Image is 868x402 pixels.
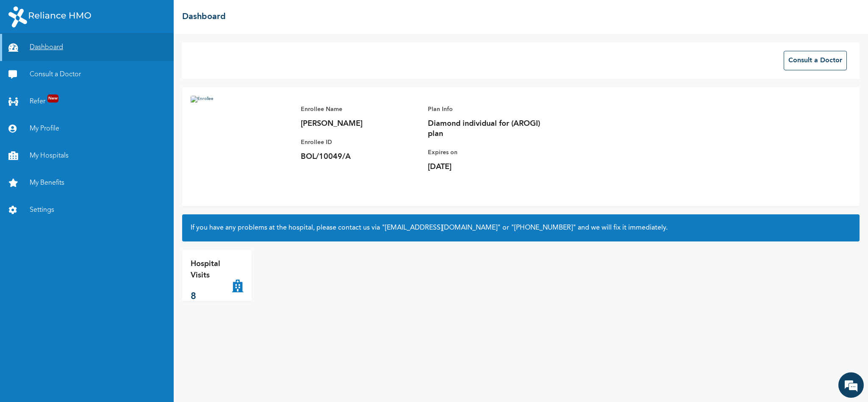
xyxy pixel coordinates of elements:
[49,120,117,205] span: We're online!
[511,225,576,231] a: "[PHONE_NUMBER]"
[428,162,546,172] p: [DATE]
[301,137,419,147] p: Enrollee ID
[182,11,226,23] h2: Dashboard
[428,119,546,139] p: Diamond individual for (AROGI) plan
[47,94,58,103] span: New
[8,6,91,28] img: RelianceHMO's Logo
[191,96,292,197] img: Enrollee
[301,119,419,129] p: [PERSON_NAME]
[16,42,34,64] img: d_794563401_company_1708531726252_794563401
[301,104,419,114] p: Enrollee Name
[191,258,232,281] p: Hospital Visits
[44,47,142,58] div: Chat with us now
[4,258,161,287] textarea: Type your message and hit 'Enter'
[191,223,851,233] h2: If you have any problems at the hospital, please contact us via or and we will fix it immediately.
[784,51,847,70] button: Consult a Doctor
[4,302,83,308] span: Conversation
[382,225,501,231] a: "[EMAIL_ADDRESS][DOMAIN_NAME]"
[301,152,419,162] p: BOL/10049/A
[428,147,546,158] p: Expires on
[428,104,546,114] p: Plan Info
[191,290,232,304] p: 8
[83,287,162,313] div: FAQs
[139,4,159,25] div: Minimize live chat window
